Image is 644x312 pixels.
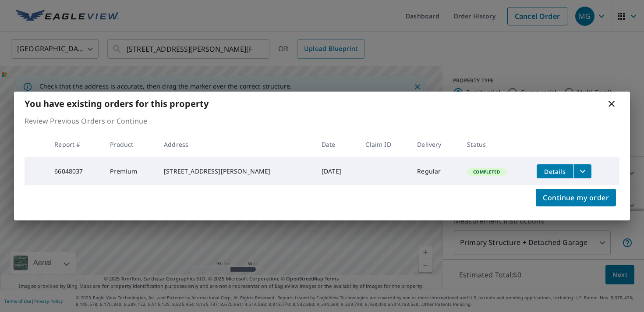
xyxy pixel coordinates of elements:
button: filesDropdownBtn-66048037 [573,164,591,178]
div: [STREET_ADDRESS][PERSON_NAME] [164,167,308,176]
button: detailsBtn-66048037 [537,164,573,178]
button: Continue my order [536,189,616,206]
p: Review Previous Orders or Continue [25,116,619,126]
span: Details [542,167,568,176]
span: Completed [468,169,505,175]
td: Regular [410,157,460,185]
th: Date [315,131,358,157]
span: Continue my order [543,191,609,204]
th: Status [460,131,530,157]
th: Claim ID [358,131,410,157]
th: Address [157,131,315,157]
td: 66048037 [47,157,103,185]
th: Report # [47,131,103,157]
th: Product [103,131,157,157]
td: Premium [103,157,157,185]
td: [DATE] [315,157,358,185]
b: You have existing orders for this property [25,98,209,110]
th: Delivery [410,131,460,157]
